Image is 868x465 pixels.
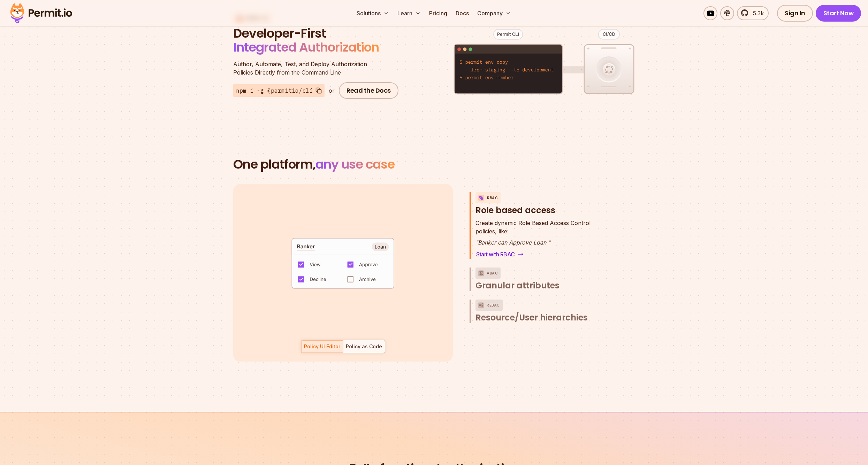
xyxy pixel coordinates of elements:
[487,300,500,311] p: ReBAC
[475,312,588,323] span: Resource/User hierarchies
[315,155,395,173] span: any use case
[475,268,606,291] button: ABACGranular attributes
[475,300,606,323] button: ReBACResource/User hierarchies
[354,6,392,20] button: Solutions
[475,219,606,259] div: RBACRole based access
[233,26,401,40] span: Developer-First
[548,239,550,246] span: "
[475,239,478,246] span: "
[474,6,514,20] button: Company
[233,84,325,97] button: npm i -g @permitio/cli
[236,86,313,95] span: npm i -g @permitio/cli
[475,219,591,235] p: policies, like:
[343,340,385,353] button: Policy as Code
[233,38,379,56] span: Integrated Authorization
[816,5,861,22] a: Start Now
[426,6,450,20] a: Pricing
[475,249,524,259] a: Start with RBAC
[749,9,764,17] span: 5.3k
[475,238,591,247] p: Banker can Approve Loan
[737,6,769,20] a: 5.3k
[487,268,498,279] p: ABAC
[329,86,335,95] div: or
[777,5,813,22] a: Sign In
[233,60,401,77] p: Policies Directly from the Command Line
[475,219,591,227] span: Create dynamic Role Based Access Control
[7,1,75,25] img: Permit logo
[233,60,401,68] span: Author, Automate, Test, and Deploy Authorization
[339,82,398,99] a: Read the Docs
[453,6,472,20] a: Docs
[475,280,559,291] span: Granular attributes
[233,157,635,171] h2: One platform,
[346,343,382,350] div: Policy as Code
[395,6,424,20] button: Learn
